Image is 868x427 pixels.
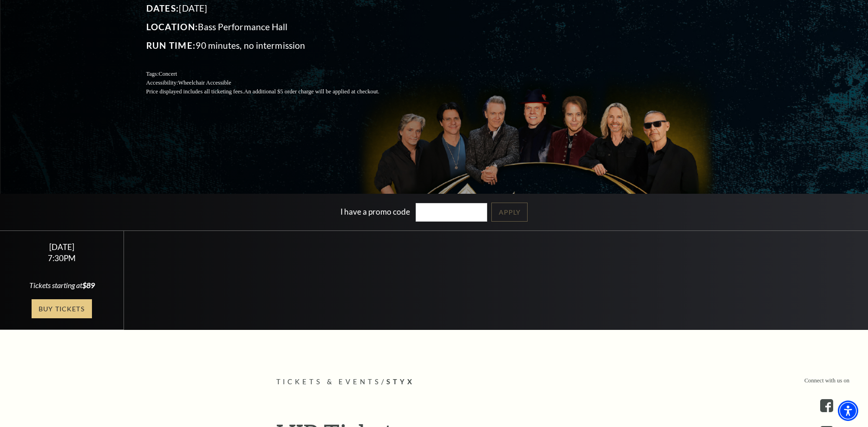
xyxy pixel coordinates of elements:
[11,254,113,262] div: 7:30PM
[158,71,177,77] span: Concert
[276,376,592,388] p: /
[11,280,113,290] div: Tickets starting at
[32,299,92,318] a: Buy Tickets
[11,242,113,252] div: [DATE]
[146,87,402,96] p: Price displayed includes all ticketing fees.
[244,88,379,95] span: An additional $5 order charge will be applied at checkout.
[146,21,198,32] span: Location:
[146,38,402,53] p: 90 minutes, no intermission
[146,20,402,34] p: Bass Performance Hall
[146,1,402,16] p: [DATE]
[838,401,858,421] div: Accessibility Menu
[146,3,179,13] span: Dates:
[276,378,382,386] span: Tickets & Events
[82,281,95,289] span: $89
[146,40,196,51] span: Run Time:
[146,79,402,87] p: Accessibility:
[146,70,402,79] p: Tags:
[178,79,231,86] span: Wheelchair Accessible
[386,378,415,386] span: Styx
[340,206,410,216] label: I have a promo code
[804,376,849,385] p: Connect with us on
